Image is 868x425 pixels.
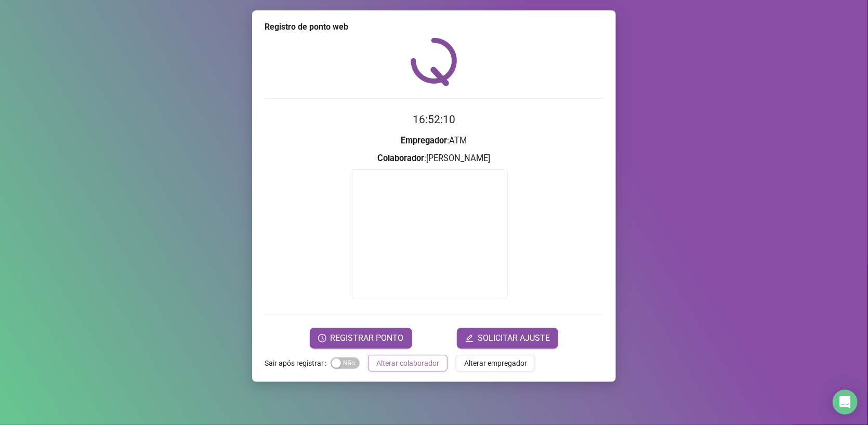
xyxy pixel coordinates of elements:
button: editSOLICITAR AJUSTE [457,328,558,349]
span: SOLICITAR AJUSTE [478,332,550,344]
span: REGISTRAR PONTO [331,332,404,344]
time: 16:52:10 [413,113,455,126]
div: Open Intercom Messenger [833,390,858,415]
span: edit [465,334,474,342]
label: Sair após registrar [265,355,331,371]
img: QRPoint [411,37,457,86]
span: Alterar colaborador [376,357,439,369]
button: REGISTRAR PONTO [310,328,412,349]
strong: Colaborador [378,153,425,163]
strong: Empregador [401,136,448,145]
button: Alterar colaborador [368,355,448,371]
h3: : [PERSON_NAME] [265,152,603,165]
button: Alterar empregador [456,355,535,371]
div: Registro de ponto web [265,21,603,33]
h3: : ATM [265,134,603,148]
span: clock-circle [318,334,326,342]
span: Alterar empregador [464,357,527,369]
